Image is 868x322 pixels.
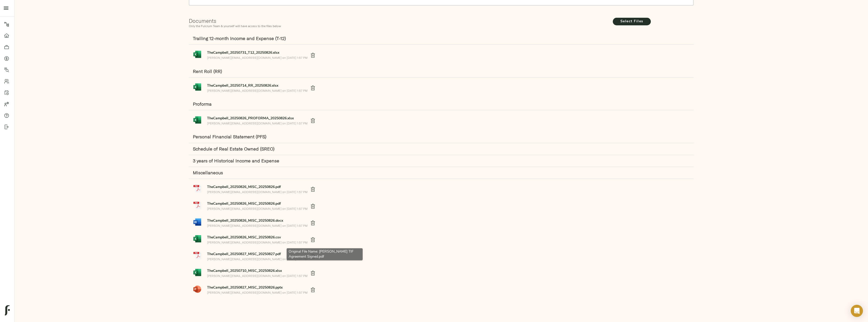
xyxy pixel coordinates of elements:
div: Personal Financial Statement (PFS) [189,131,694,143]
a: TheCampbell_20250826_MISC_20250826.pdf[PERSON_NAME][EMAIL_ADDRESS][DOMAIN_NAME] on [DATE] 1:57 PM [189,181,320,198]
strong: Original File Name: R181694100 - Oklahoma County Assessor Real Account Detail.pdf [207,185,281,189]
div: Open Intercom Messenger [851,305,863,317]
strong: Proforma [193,101,212,107]
p: [PERSON_NAME][EMAIL_ADDRESS][DOMAIN_NAME] on [DATE] 1:57 PM [207,223,307,228]
a: TheCampbell_20250827_MISC_20250827.pdf[PERSON_NAME][EMAIL_ADDRESS][DOMAIN_NAME] on [DATE] 1:57 PM [189,248,320,265]
button: delete [307,251,319,262]
a: TheCampbell_20250826_MISC_20250826.pdf[PERSON_NAME][EMAIL_ADDRESS][DOMAIN_NAME] on [DATE] 1:57 PM [189,198,320,214]
button: delete [307,217,319,229]
button: delete [307,184,319,195]
a: TheCampbell_20250714_RR_20250826.xlsx[PERSON_NAME][EMAIL_ADDRESS][DOMAIN_NAME] on [DATE] 1:57 PM [189,80,320,96]
button: delete [307,115,319,126]
h2: Documents [189,18,609,24]
strong: Schedule of Real Estate Owned (SREO) [193,146,274,152]
span: Select Files [613,18,651,25]
div: 3 years of Historical Income and Expense [189,155,694,167]
div: Proforma [189,98,694,110]
p: [PERSON_NAME][EMAIL_ADDRESS][DOMAIN_NAME] on [DATE] 1:57 PM [207,190,307,194]
p: [PERSON_NAME][EMAIL_ADDRESS][DOMAIN_NAME] on [DATE] 1:57 PM [207,274,307,278]
div: Trailing 12-month Income and Expense (T-12) [189,33,694,45]
div: Schedule of Real Estate Owned (SREO) [189,143,694,155]
strong: Rent Roll (RR) [193,68,222,74]
strong: Original File Name: Pricing Update Letter.docx [207,219,283,223]
a: TheCampbell_20250826_MISC_20250826.csv[PERSON_NAME][EMAIL_ADDRESS][DOMAIN_NAME] on [DATE] 1:57 PM [189,231,320,248]
button: delete [307,284,319,296]
span: Select Files [618,18,646,25]
a: TheCampbell_20250710_MISC_20250826.xlsx[PERSON_NAME][EMAIL_ADDRESS][DOMAIN_NAME] on [DATE] 1:57 PM [189,265,320,281]
strong: Original File Name: Campbell T12 July 2025.xlsx [207,51,279,55]
a: TheCampbell_20250827_MISC_20250826.pptx[PERSON_NAME][EMAIL_ADDRESS][DOMAIN_NAME] on [DATE] 1:57 PM [189,281,320,298]
div: Miscellaneous [189,167,694,179]
button: delete [307,268,319,279]
a: TheCampbell_20250826_MISC_20250826.docx[PERSON_NAME][EMAIL_ADDRESS][DOMAIN_NAME] on [DATE] 1:57 PM [189,215,320,231]
p: [PERSON_NAME][EMAIL_ADDRESS][DOMAIN_NAME] on [DATE] 1:57 PM [207,206,307,211]
strong: Personal Financial Statement (PFS) [193,134,266,140]
a: TheCampbell_20250731_T12_20250826.xlsx[PERSON_NAME][EMAIL_ADDRESS][DOMAIN_NAME] on [DATE] 1:57 PM [189,47,320,63]
img: logo [5,305,10,315]
strong: Trailing 12-month Income and Expense (T-12) [193,35,286,41]
strong: TheCampbell_20250714_RR_20250826.xlsx [207,84,278,88]
strong: Original File Name: The Campbell Stabilized 5-yr Proforma.xlsx [207,117,294,120]
div: Rent Roll (RR) [189,66,694,78]
p: Only the Fulcrum Team & yourself will have access to the files below [189,24,609,29]
button: delete [307,82,319,93]
strong: Original File Name: 2025 - Finance Request - The Campbell.pptx [207,286,283,290]
strong: TheCampbell_20250710_MISC_20250826.xlsx [207,269,282,273]
p: [PERSON_NAME][EMAIL_ADDRESS][DOMAIN_NAME] on [DATE] 1:57 PM [207,257,307,261]
p: [PERSON_NAME][EMAIL_ADDRESS][DOMAIN_NAME] on [DATE] 1:57 PM [207,88,307,93]
button: delete [307,49,319,61]
p: [PERSON_NAME][EMAIL_ADDRESS][DOMAIN_NAME] on [DATE] 1:57 PM [207,121,307,125]
strong: Original File Name: Legacy Rents dropping off.csv [207,236,281,239]
strong: Miscellaneous [193,170,223,176]
p: [PERSON_NAME][EMAIL_ADDRESS][DOMAIN_NAME] on [DATE] 1:57 PM [207,290,307,295]
strong: 3 years of Historical Income and Expense [193,158,279,164]
button: delete [307,234,319,245]
button: delete [307,200,319,212]
strong: TheCampbell_20250827_MISC_20250827.pdf [207,252,281,256]
strong: Original File Name: R181692870 - Oklahoma County Assessor Real Account Detail.pdf [207,202,281,206]
p: [PERSON_NAME][EMAIL_ADDRESS][DOMAIN_NAME] on [DATE] 1:57 PM [207,55,307,60]
p: [PERSON_NAME][EMAIL_ADDRESS][DOMAIN_NAME] on [DATE] 1:57 PM [207,240,307,244]
a: TheCampbell_20250826_PROFORMA_20250826.xlsx[PERSON_NAME][EMAIL_ADDRESS][DOMAIN_NAME] on [DATE] 1:... [189,112,320,129]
